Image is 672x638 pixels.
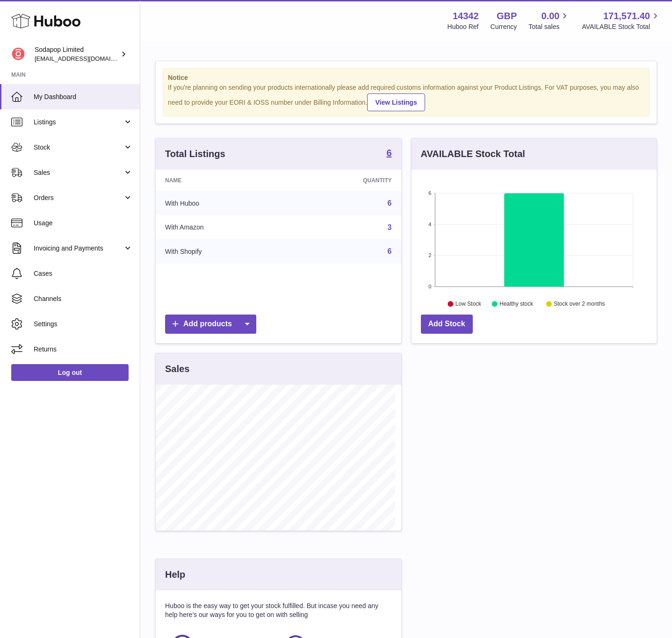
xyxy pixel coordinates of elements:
span: Total sales [528,22,570,31]
span: AVAILABLE Stock Total [582,22,661,31]
span: Returns [34,345,133,354]
td: With Shopify [156,239,290,264]
a: 3 [388,223,392,231]
div: Currency [491,22,517,31]
text: Stock over 2 months [554,301,605,307]
h3: Help [165,568,185,581]
text: 6 [428,190,431,196]
text: 0 [428,284,431,289]
a: View Listings [367,93,425,111]
th: Quantity [290,170,401,191]
span: Invoicing and Payments [34,244,123,253]
span: Orders [34,194,123,202]
span: 0.00 [542,10,560,22]
a: 6 [388,247,392,255]
div: If you're planning on sending your products internationally please add required customs informati... [168,83,644,111]
a: 6 [386,148,391,159]
span: [EMAIL_ADDRESS][DOMAIN_NAME] [35,55,137,62]
span: Settings [34,320,133,329]
a: 6 [388,199,392,207]
td: With Huboo [156,191,290,215]
strong: 6 [386,148,391,158]
a: Log out [11,364,129,381]
text: Healthy stock [499,301,534,307]
span: Channels [34,294,133,303]
span: Usage [34,219,133,228]
a: 171,571.40 AVAILABLE Stock Total [582,10,661,31]
span: Stock [34,143,123,152]
a: Add Stock [421,315,473,334]
h3: Sales [165,363,189,375]
a: 0.00 Total sales [528,10,570,31]
h3: AVAILABLE Stock Total [421,148,525,160]
img: internalAdmin-14342@internal.huboo.com [11,47,25,61]
span: Cases [34,269,133,278]
text: 2 [428,252,431,258]
th: Name [156,170,290,191]
strong: Notice [168,73,644,82]
div: Huboo Ref [448,22,479,31]
td: With Amazon [156,215,290,240]
p: Huboo is the easy way to get your stock fulfilled. But incase you need any help here's our ways f... [165,602,392,619]
strong: GBP [497,10,517,22]
span: 171,571.40 [603,10,650,22]
strong: 14342 [453,10,479,22]
span: My Dashboard [34,93,133,101]
a: Add products [165,315,256,334]
span: Listings [34,118,123,127]
text: 4 [428,222,431,227]
text: Low Stock [455,301,481,307]
h3: Total Listings [165,148,225,160]
span: Sales [34,168,123,177]
div: Sodapop Limited [35,45,119,63]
